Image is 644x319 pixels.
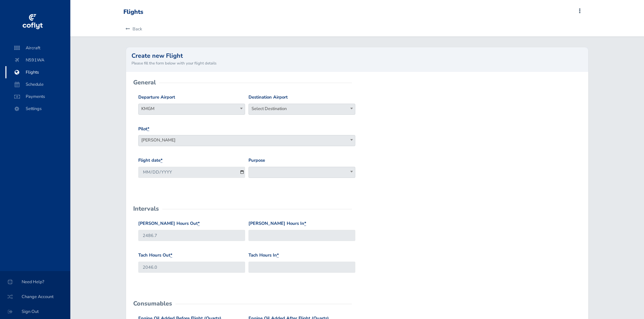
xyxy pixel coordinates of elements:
span: KMGM [138,104,245,115]
h2: General [133,79,156,85]
span: Flights [12,66,64,78]
span: Need Help? [8,276,62,288]
span: N591WA [12,54,64,66]
label: Tach Hours Out [138,252,172,259]
label: [PERSON_NAME] Hours In [248,220,306,227]
small: Please fill the form below with your flight details [132,60,582,66]
span: KMGM [139,104,245,113]
span: Select Destination [249,104,355,113]
label: Destination Airport [248,94,288,101]
abbr: required [147,126,149,132]
abbr: required [277,252,279,258]
label: Purpose [248,157,265,164]
label: Pilot [138,126,149,133]
abbr: required [304,220,306,227]
span: Sign Out [8,305,62,318]
a: Back [123,22,142,36]
abbr: required [198,220,200,227]
div: Flights [123,8,143,16]
span: Payments [12,90,64,103]
abbr: required [170,252,172,258]
label: Departure Airport [138,94,175,101]
h2: Consumables [133,300,172,307]
abbr: required [161,157,163,163]
h2: Intervals [133,206,159,212]
span: Schedule [12,78,64,90]
span: Settings [12,103,64,115]
span: Change Account [8,291,62,303]
span: Aircraft [12,42,64,54]
span: Drew Woods [139,135,355,145]
h2: Create new Flight [132,53,582,59]
span: Select Destination [248,104,355,115]
span: Drew Woods [138,135,355,146]
label: Tach Hours In [248,252,279,259]
label: Flight date [138,157,163,164]
label: [PERSON_NAME] Hours Out [138,220,200,227]
img: coflyt logo [21,12,44,32]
